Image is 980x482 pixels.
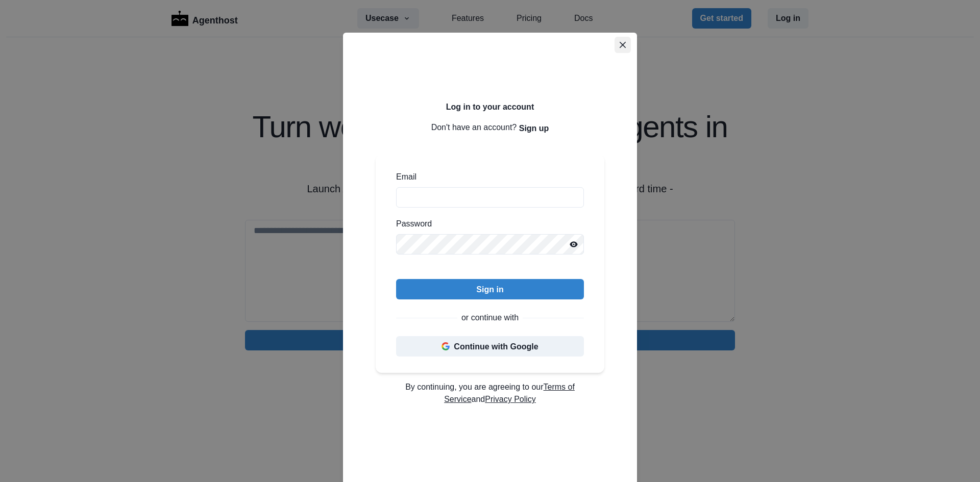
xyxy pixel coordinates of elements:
button: Close [615,37,631,53]
p: Don't have an account? [376,118,604,138]
p: By continuing, you are agreeing to our and [376,381,604,405]
button: Sign up [519,118,549,138]
h2: Log in to your account [376,102,604,112]
label: Password [396,218,578,230]
button: Sign in [396,279,584,299]
a: Privacy Policy [485,395,536,403]
a: Terms of Service [444,383,575,403]
p: or continue with [461,312,519,324]
button: Reveal password [563,234,584,255]
label: Email [396,171,578,183]
button: Continue with Google [396,336,584,357]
